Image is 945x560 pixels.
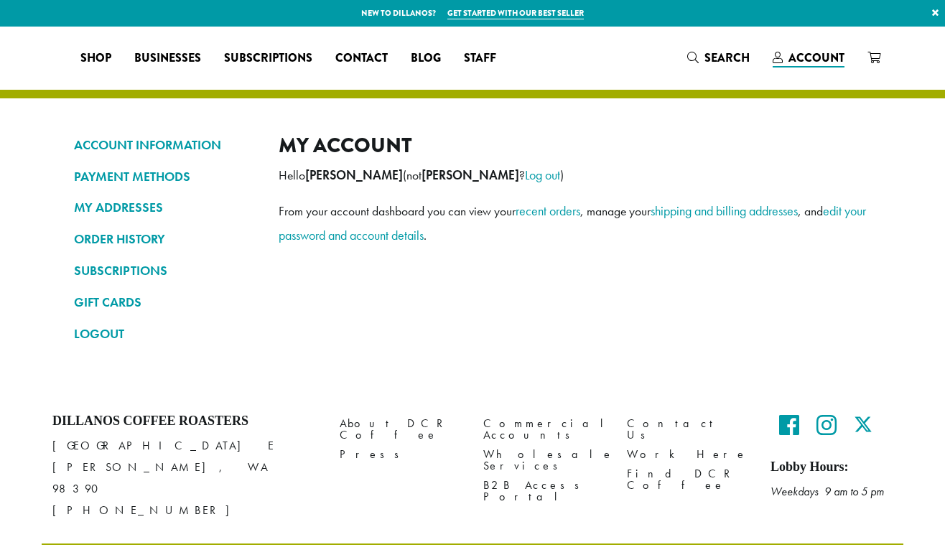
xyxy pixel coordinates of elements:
[279,133,871,158] h2: My account
[627,414,749,444] a: Contact Us
[447,7,584,19] a: Get started with our best seller
[74,133,257,157] a: ACCOUNT INFORMATION
[627,465,749,495] a: Find DCR Coffee
[74,164,257,189] a: PAYMENT METHODS
[651,202,798,219] a: shipping and billing addresses
[74,133,257,358] nav: Account pages
[335,50,388,67] span: Contact
[340,414,462,444] a: About DCR Coffee
[279,163,871,187] p: Hello (not ? )
[224,50,312,67] span: Subscriptions
[74,290,257,314] a: GIFT CARDS
[279,199,871,248] p: From your account dashboard you can view your , manage your , and .
[452,47,508,70] a: Staff
[788,50,844,66] span: Account
[525,167,560,183] a: Log out
[516,202,580,219] a: recent orders
[483,414,605,444] a: Commercial Accounts
[704,50,750,66] span: Search
[134,50,201,67] span: Businesses
[771,459,893,475] h5: Lobby Hours:
[305,167,403,183] strong: [PERSON_NAME]
[74,322,257,346] a: LOGOUT
[422,167,519,183] strong: [PERSON_NAME]
[74,258,257,283] a: SUBSCRIPTIONS
[483,476,605,507] a: B2B Access Portal
[340,445,462,465] a: Press
[464,50,496,67] span: Staff
[80,50,111,67] span: Shop
[483,445,605,476] a: Wholesale Services
[771,484,884,499] em: Weekdays 9 am to 5 pm
[411,50,441,67] span: Blog
[69,47,123,70] a: Shop
[627,445,749,465] a: Work Here
[74,227,257,251] a: ORDER HISTORY
[52,435,318,521] p: [GEOGRAPHIC_DATA] E [PERSON_NAME], WA 98390 [PHONE_NUMBER]
[74,195,257,220] a: MY ADDRESSES
[676,46,761,70] a: Search
[52,414,318,429] h4: Dillanos Coffee Roasters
